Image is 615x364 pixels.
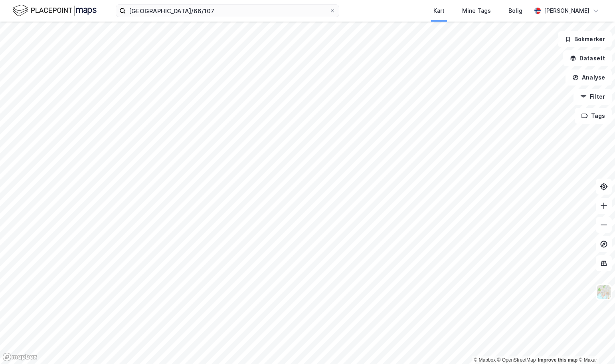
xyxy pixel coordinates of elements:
div: Mine Tags [462,6,491,16]
button: Datasett [563,50,612,66]
button: Bokmerker [558,31,612,47]
button: Filter [573,89,612,105]
a: OpenStreetMap [497,357,536,363]
div: [PERSON_NAME] [544,6,589,16]
img: Z [596,284,611,300]
img: logo.f888ab2527a4732fd821a326f86c7f29.svg [13,4,97,18]
div: Kart [433,6,445,16]
iframe: Chat Widget [575,326,615,364]
a: Mapbox [474,357,496,363]
button: Analyse [566,70,612,86]
button: Tags [575,108,612,124]
a: Improve this map [538,357,577,363]
div: Bolig [508,6,522,16]
a: Mapbox homepage [2,352,38,362]
input: Søk på adresse, matrikkel, gårdeiere, leietakere eller personer [126,5,329,17]
div: Kontrollprogram for chat [575,326,615,364]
